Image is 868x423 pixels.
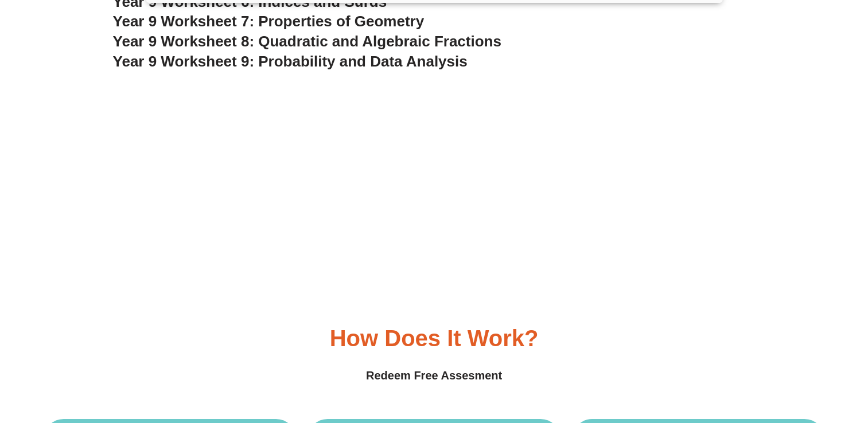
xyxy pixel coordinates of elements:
h4: Redeem Free Assesment [44,367,825,385]
a: Year 9 Worksheet 7: Properties of Geometry [113,13,425,30]
a: Year 9 Worksheet 9: Probability and Data Analysis [113,53,468,70]
h3: How Does it Work? [330,327,539,350]
a: Year 9 Worksheet 8: Quadratic and Algebraic Fractions [113,33,501,50]
iframe: Chat Widget [677,294,868,423]
iframe: Advertisement [90,122,779,282]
